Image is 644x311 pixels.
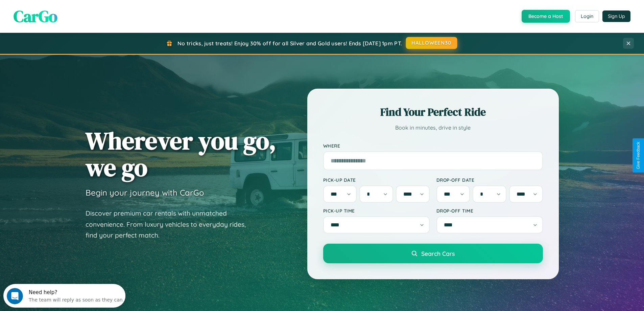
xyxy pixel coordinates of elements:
[323,177,430,183] label: Pick-up Date
[436,177,543,183] label: Drop-off Date
[3,284,125,308] iframe: Intercom live chat discovery launcher
[323,143,543,149] label: Where
[406,37,457,49] button: HALLOWEEN30
[575,10,599,22] button: Login
[636,142,641,169] div: Give Feedback
[7,288,23,304] iframe: Intercom live chat
[323,208,430,214] label: Pick-up Time
[177,40,402,47] span: No tricks, just treats! Enjoy 30% off for all Silver and Gold users! Ends [DATE] 1pm PT.
[602,10,630,22] button: Sign Up
[436,208,543,214] label: Drop-off Time
[522,10,570,23] button: Become a Host
[421,250,455,257] span: Search Cars
[3,3,126,21] div: Open Intercom Messenger
[14,5,57,27] span: CarGo
[323,244,543,263] button: Search Cars
[25,11,119,18] div: The team will reply as soon as they can
[323,105,543,119] h2: Find Your Perfect Ride
[86,208,255,241] p: Discover premium car rentals with unmatched convenience. From luxury vehicles to everyday rides, ...
[25,6,119,11] div: Need help?
[323,123,543,133] p: Book in minutes, drive in style
[86,127,276,181] h1: Wherever you go, we go
[86,187,204,198] h3: Begin your journey with CarGo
